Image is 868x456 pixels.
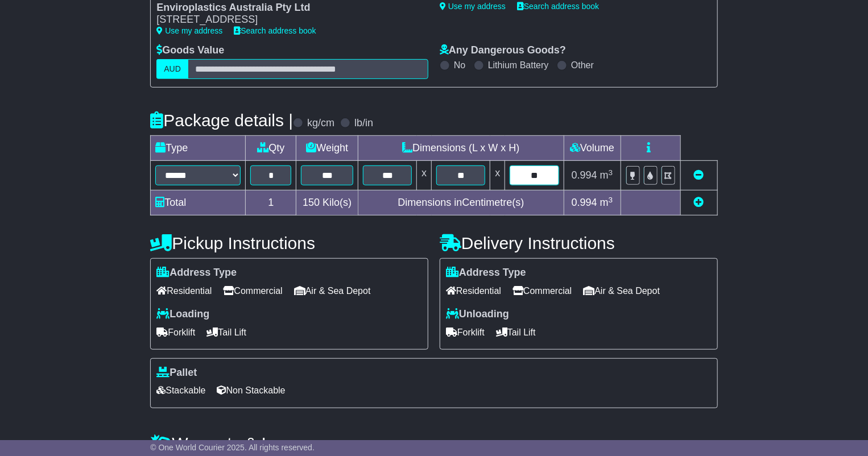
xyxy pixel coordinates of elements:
[446,324,485,341] span: Forklift
[156,308,209,321] label: Loading
[246,190,296,215] td: 1
[440,2,506,11] a: Use my address
[600,169,613,181] span: m
[440,44,566,57] label: Any Dangerous Goods?
[694,169,704,181] a: Remove this item
[150,111,293,130] h4: Package details |
[156,367,197,379] label: Pallet
[446,282,501,300] span: Residential
[354,117,373,130] label: lb/in
[206,324,246,341] span: Tail Lift
[156,267,237,279] label: Address Type
[454,60,465,71] label: No
[358,190,564,215] td: Dimensions in Centimetre(s)
[609,196,613,204] sup: 3
[417,161,432,190] td: x
[600,197,613,208] span: m
[217,382,286,399] span: Non Stackable
[609,168,613,177] sup: 3
[564,136,621,161] td: Volume
[296,136,358,161] td: Weight
[307,117,334,130] label: kg/cm
[294,282,371,300] span: Air & Sea Depot
[156,2,417,14] div: Enviroplastics Australia Pty Ltd
[234,26,316,35] a: Search address book
[156,382,205,399] span: Stackable
[490,161,505,190] td: x
[296,190,358,215] td: Kilo(s)
[496,324,536,341] span: Tail Lift
[150,434,717,453] h4: Warranty & Insurance
[156,282,212,300] span: Residential
[150,443,315,452] span: © One World Courier 2025. All rights reserved.
[488,60,549,71] label: Lithium Battery
[150,234,428,252] h4: Pickup Instructions
[303,197,320,208] span: 150
[517,2,599,11] a: Search address book
[151,190,246,215] td: Total
[446,308,509,321] label: Unloading
[156,44,224,57] label: Goods Value
[223,282,282,300] span: Commercial
[156,14,417,26] div: [STREET_ADDRESS]
[571,60,594,71] label: Other
[572,197,597,208] span: 0.994
[156,26,222,35] a: Use my address
[512,282,572,300] span: Commercial
[583,282,660,300] span: Air & Sea Depot
[694,197,704,208] a: Add new item
[572,169,597,181] span: 0.994
[156,324,195,341] span: Forklift
[440,234,718,252] h4: Delivery Instructions
[358,136,564,161] td: Dimensions (L x W x H)
[151,136,246,161] td: Type
[246,136,296,161] td: Qty
[446,267,526,279] label: Address Type
[156,59,188,79] label: AUD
